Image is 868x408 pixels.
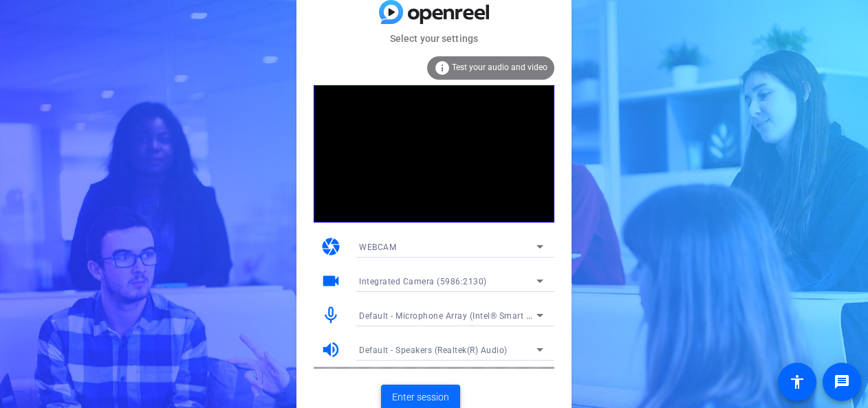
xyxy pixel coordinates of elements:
span: Default - Microphone Array (Intel® Smart Sound Technology for Digital Microphones) [359,310,700,321]
mat-icon: accessibility [789,374,805,390]
mat-icon: volume_up [321,339,341,360]
span: Test your audio and video [452,63,547,72]
span: Enter session [392,390,449,405]
mat-icon: message [834,374,850,390]
span: Integrated Camera (5986:2130) [359,277,487,286]
mat-icon: mic_none [321,305,341,326]
span: Default - Speakers (Realtek(R) Audio) [359,345,508,355]
mat-card-subtitle: Select your settings [296,31,572,46]
mat-icon: info [434,60,451,76]
mat-icon: videocam [321,271,341,291]
mat-icon: camera [321,236,341,257]
span: WEBCAM [359,242,396,252]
